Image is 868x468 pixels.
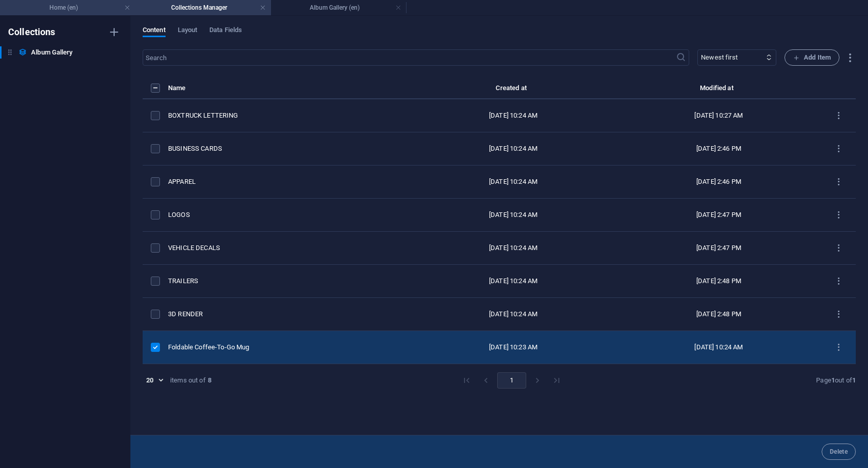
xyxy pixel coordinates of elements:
div: Page out of [816,376,856,385]
span: Content [143,24,166,38]
strong: 1 [831,376,835,384]
div: [DATE] 2:47 PM [624,210,813,219]
div: Foldable Coffee-To-Go Mug [168,343,402,352]
div: LOGOS [168,210,402,219]
h6: Album Gallery [31,46,72,59]
th: Modified at [616,82,821,99]
strong: 8 [208,376,211,385]
div: BOXTRUCK LETTERING [168,111,402,120]
button: page 1 [497,372,526,389]
h4: Album Gallery (en) [271,2,406,13]
div: [DATE] 2:48 PM [624,277,813,286]
input: Search [143,49,676,66]
button: Add Item [784,49,839,66]
div: [DATE] 10:24 AM [419,111,608,120]
span: Add Item [793,51,831,64]
div: [DATE] 2:47 PM [624,243,813,253]
div: APPAREL [168,177,402,186]
span: Layout [178,24,198,38]
th: Created at [411,82,616,99]
div: [DATE] 10:24 AM [624,343,813,352]
div: [DATE] 10:23 AM [419,343,608,352]
h6: Collections [8,26,56,38]
div: [DATE] 10:24 AM [419,144,608,153]
div: [DATE] 10:24 AM [419,310,608,319]
th: Name [168,82,411,99]
div: 20 [143,376,166,385]
span: Delete [830,449,848,455]
div: 3D RENDER [168,310,402,319]
div: [DATE] 10:27 AM [624,111,813,120]
button: delete [822,444,856,460]
div: [DATE] 10:24 AM [419,277,608,286]
h4: Collections Manager [135,2,271,13]
div: [DATE] 2:46 PM [624,144,813,153]
div: [DATE] 2:46 PM [624,177,813,186]
div: TRAILERS [168,277,402,286]
strong: 1 [852,376,856,384]
div: BUSINESS CARDS [168,144,402,153]
div: [DATE] 10:24 AM [419,210,608,219]
i: Create new collection [108,26,120,38]
div: [DATE] 10:24 AM [419,177,608,186]
div: VEHICLE DECALS [168,243,402,253]
span: Data Fields [209,24,242,38]
table: items list [143,82,856,364]
div: [DATE] 2:48 PM [624,310,813,319]
div: [DATE] 10:24 AM [419,243,608,253]
nav: pagination navigation [457,372,566,389]
div: items out of [170,376,206,385]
